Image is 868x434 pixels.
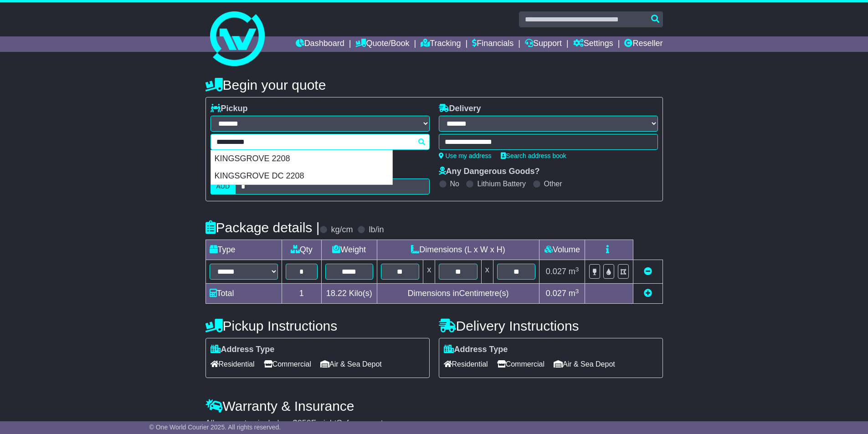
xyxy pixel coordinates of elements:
[477,179,526,188] label: Lithium Battery
[331,225,353,235] label: kg/cm
[205,318,430,333] h4: Pickup Instructions
[481,260,493,284] td: x
[554,357,615,371] span: Air & Sea Depot
[211,150,392,168] div: KINGSGROVE 2208
[211,357,255,371] span: Residential
[321,284,377,304] td: Kilo(s)
[444,357,488,371] span: Residential
[472,36,514,52] a: Financials
[569,267,579,276] span: m
[296,36,344,52] a: Dashboard
[369,225,384,235] label: lb/in
[211,168,392,185] div: KINGSGROVE DC 2208
[377,284,539,304] td: Dimensions in Centimetre(s)
[546,267,566,276] span: 0.027
[497,357,544,371] span: Commercial
[205,398,663,414] h4: Warranty & Insurance
[575,266,579,273] sup: 3
[211,345,275,355] label: Address Type
[624,36,663,52] a: Reseller
[439,167,540,177] label: Any Dangerous Goods?
[439,318,663,333] h4: Delivery Instructions
[450,179,459,188] label: No
[320,357,382,371] span: Air & Sea Depot
[282,240,321,260] td: Qty
[205,284,282,304] td: Total
[575,288,579,295] sup: 3
[321,240,377,260] td: Weight
[421,36,461,52] a: Tracking
[544,179,562,188] label: Other
[264,357,311,371] span: Commercial
[205,77,663,92] h4: Begin your quote
[149,424,281,431] span: © One World Courier 2025. All rights reserved.
[355,36,409,52] a: Quote/Book
[546,289,566,298] span: 0.027
[439,104,481,114] label: Delivery
[423,260,435,284] td: x
[525,36,562,52] a: Support
[573,36,613,52] a: Settings
[539,240,585,260] td: Volume
[644,267,652,276] a: Remove this item
[211,179,236,194] label: AUD
[298,419,311,428] span: 250
[569,289,579,298] span: m
[439,152,492,159] a: Use my address
[644,289,652,298] a: Add new item
[211,104,248,114] label: Pickup
[205,240,282,260] td: Type
[444,345,508,355] label: Address Type
[377,240,539,260] td: Dimensions (L x W x H)
[205,419,663,429] div: All our quotes include a $ FreightSafe warranty.
[326,289,347,298] span: 18.22
[205,220,320,235] h4: Package details |
[501,152,566,159] a: Search address book
[282,284,321,304] td: 1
